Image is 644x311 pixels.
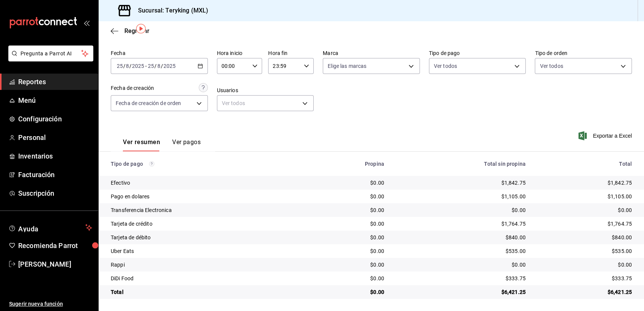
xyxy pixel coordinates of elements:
[18,188,92,198] span: Suscripción
[83,20,90,26] button: open_drawer_menu
[129,63,132,69] span: /
[434,62,457,70] span: Ver todos
[217,50,262,56] label: Hora inicio
[535,50,632,56] label: Tipo de orden
[111,193,301,200] div: Pago en dolares
[313,206,384,214] div: $0.00
[538,275,632,282] div: $333.75
[538,206,632,214] div: $0.00
[18,223,82,232] span: Ayuda
[396,275,526,282] div: $333.75
[538,247,632,255] div: $535.00
[396,179,526,187] div: $1,842.75
[116,99,181,107] span: Fecha de creación de orden
[538,193,632,200] div: $1,105.00
[123,138,160,151] button: Ver resumen
[18,170,92,180] span: Facturación
[111,161,301,167] div: Tipo de pago
[111,84,154,92] div: Fecha de creación
[18,95,92,105] span: Menú
[217,95,314,111] div: Ver todos
[538,261,632,269] div: $0.00
[538,288,632,296] div: $6,421.25
[396,247,526,255] div: $535.00
[580,131,632,140] button: Exportar a Excel
[18,132,92,143] span: Personal
[111,220,301,228] div: Tarjeta de crédito
[20,50,82,58] span: Pregunta a Parrot AI
[396,220,526,228] div: $1,764.75
[163,63,176,69] input: ----
[313,220,384,228] div: $0.00
[145,63,147,69] span: -
[538,220,632,228] div: $1,764.75
[313,161,384,167] div: Propina
[157,63,161,69] input: --
[313,288,384,296] div: $0.00
[111,179,301,187] div: Efectivo
[132,6,208,15] h3: Sucursal: Teryking (MXL)
[540,62,563,70] span: Ver todos
[313,247,384,255] div: $0.00
[538,161,632,167] div: Total
[313,179,384,187] div: $0.00
[328,62,366,70] span: Elige las marcas
[313,261,384,269] div: $0.00
[111,275,301,282] div: DiDi Food
[396,288,526,296] div: $6,421.25
[136,24,146,33] img: Tooltip marker
[154,63,157,69] span: /
[5,55,93,63] a: Pregunta a Parrot AI
[172,138,201,151] button: Ver pagos
[18,114,92,124] span: Configuración
[396,206,526,214] div: $0.00
[161,63,163,69] span: /
[396,193,526,200] div: $1,105.00
[126,63,129,69] input: --
[538,179,632,187] div: $1,842.75
[123,63,126,69] span: /
[217,88,314,93] label: Usuarios
[18,77,92,87] span: Reportes
[396,261,526,269] div: $0.00
[116,63,123,69] input: --
[148,63,154,69] input: --
[149,161,154,166] svg: Los pagos realizados con Pay y otras terminales son montos brutos.
[429,50,526,56] label: Tipo de pago
[313,275,384,282] div: $0.00
[396,234,526,241] div: $840.00
[111,247,301,255] div: Uber Eats
[18,259,92,269] span: [PERSON_NAME]
[111,234,301,241] div: Tarjeta de débito
[313,234,384,241] div: $0.00
[8,46,93,61] button: Pregunta a Parrot AI
[132,63,145,69] input: ----
[323,50,420,56] label: Marca
[111,288,301,296] div: Total
[18,240,92,251] span: Recomienda Parrot
[111,27,149,35] button: Regresar
[111,206,301,214] div: Transferencia Electronica
[111,50,208,56] label: Fecha
[268,50,314,56] label: Hora fin
[18,151,92,161] span: Inventarios
[124,27,149,35] span: Regresar
[9,300,92,308] span: Sugerir nueva función
[313,193,384,200] div: $0.00
[111,261,301,269] div: Rappi
[538,234,632,241] div: $840.00
[396,161,526,167] div: Total sin propina
[123,138,201,151] div: navigation tabs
